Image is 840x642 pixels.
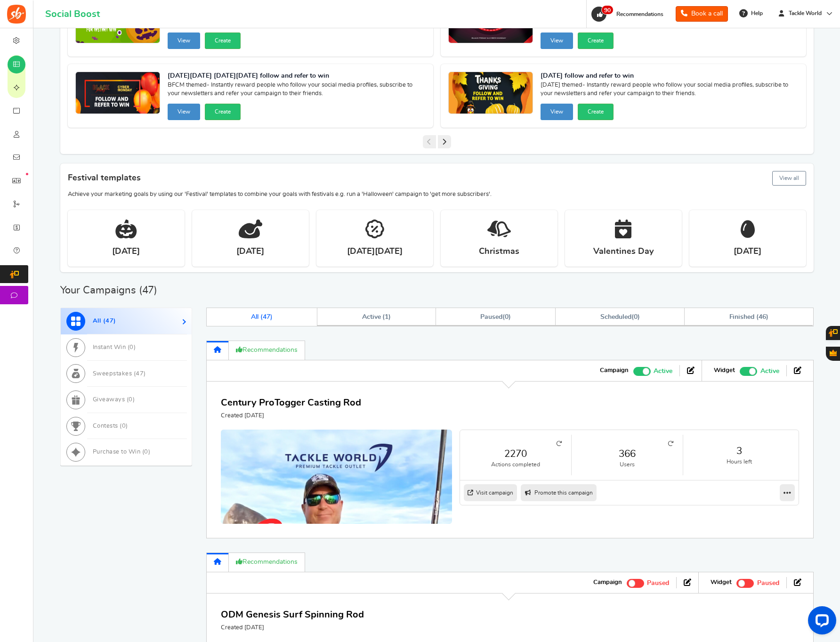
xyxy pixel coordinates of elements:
strong: [DATE] [112,246,140,258]
span: Instant Win ( ) [93,344,136,350]
span: 47 [136,371,144,377]
img: Social Boost [7,5,26,24]
p: Created [DATE] [221,412,361,420]
small: Actions completed [469,461,562,469]
em: New [26,173,28,175]
strong: [DATE][DATE] [DATE][DATE] follow and refer to win [168,72,426,81]
a: ODM Genesis Surf Spinning Rod [221,610,364,619]
span: 0 [505,314,509,320]
li: Widget activated [703,577,786,588]
span: Help [749,9,763,17]
button: Create [205,104,241,120]
a: Book a call [676,6,728,22]
span: Active [654,366,672,376]
strong: [DATE] [734,246,761,258]
strong: Christmas [479,246,519,258]
button: Create [578,33,614,49]
span: 0 [144,449,148,455]
a: Recommendations [229,341,305,360]
span: 47 [263,314,270,320]
strong: [DATE][DATE] [347,246,403,258]
button: Create [205,33,241,49]
p: Created [DATE] [221,624,364,632]
span: 46 [759,314,766,320]
a: Century ProTogger Casting Rod [221,398,361,407]
span: All ( ) [251,314,273,320]
a: Recommendations [229,553,305,572]
span: All ( ) [93,318,116,324]
span: Finished ( ) [729,314,768,320]
span: Paused [480,314,502,320]
a: Visit campaign [464,484,517,501]
span: Active ( ) [362,314,391,320]
span: 0 [634,314,638,320]
button: View [168,33,200,49]
span: Active [760,366,779,376]
span: Sweepstakes ( ) [93,371,146,377]
img: Recommended Campaigns [76,72,160,114]
span: 47 [142,285,154,295]
span: Gratisfaction [830,349,837,356]
span: ( ) [600,314,639,320]
iframe: LiveChat chat widget [800,602,840,642]
span: 90 [601,5,614,15]
span: 0 [129,344,134,350]
span: Contests ( ) [93,423,128,429]
li: 3 [683,435,795,475]
strong: Widget [714,366,735,375]
strong: Widget [711,578,732,587]
button: View [168,104,200,120]
h1: Social Boost [45,9,100,19]
span: Paused [757,580,779,586]
p: Achieve your marketing goals by using our 'Festival' templates to combine your goals with festiva... [68,190,806,199]
small: Hours left [693,458,785,466]
button: Gratisfaction [826,347,840,361]
span: Scheduled [600,314,631,320]
strong: Campaign [600,366,629,375]
button: View [541,33,573,49]
span: BFCM themed- Instantly reward people who follow your social media profiles, subscribe to your new... [168,81,426,100]
a: Help [735,6,767,21]
strong: Campaign [593,578,622,587]
button: Create [578,104,614,120]
button: View [541,104,573,120]
li: Widget activated [707,365,786,376]
a: 366 [581,447,673,461]
span: Recommendations [616,11,663,17]
span: 0 [122,423,126,429]
strong: [DATE] [236,246,264,258]
span: 0 [129,397,133,403]
h4: Festival templates [68,169,806,187]
span: Giveaways ( ) [93,397,135,403]
span: ( ) [480,314,511,320]
strong: [DATE] follow and refer to win [541,72,799,81]
small: Users [581,461,673,469]
span: 1 [385,314,388,320]
span: Tackle World [785,9,825,17]
span: [DATE] themed- Instantly reward people who follow your social media profiles, subscribe to your n... [541,81,799,100]
a: 2270 [469,447,562,461]
button: View all [772,171,806,186]
span: 47 [105,318,113,324]
h2: Your Campaigns ( ) [60,285,158,295]
span: Purchase to Win ( ) [93,449,151,455]
span: Paused [647,580,669,586]
a: 90 Recommendations [590,7,668,22]
img: Recommended Campaigns [449,72,533,114]
strong: Valentines Day [593,246,654,258]
a: Promote this campaign [521,484,597,501]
